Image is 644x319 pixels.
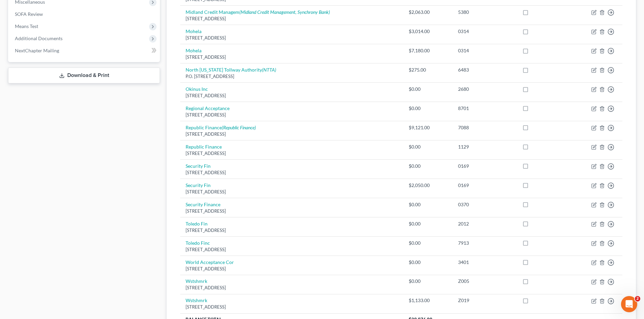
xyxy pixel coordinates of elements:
div: $9,121.00 [409,124,448,131]
a: Wstshmrk [186,297,207,303]
iframe: Intercom live chat [621,296,637,312]
div: 7088 [458,124,511,131]
span: 2 [635,296,640,301]
div: $2,063.00 [409,9,448,16]
div: 0169 [458,163,511,169]
div: 2680 [458,86,511,92]
div: $0.00 [409,86,448,92]
div: $0.00 [409,220,448,227]
a: Republic Finance(Republic Finance) [186,125,256,130]
div: $0.00 [409,143,448,150]
div: 7913 [458,240,511,246]
div: $275.00 [409,67,448,73]
div: [STREET_ADDRESS] [186,35,398,41]
div: 5380 [458,9,511,16]
div: [STREET_ADDRESS] [186,16,398,22]
div: 6483 [458,67,511,73]
div: [STREET_ADDRESS] [186,150,398,157]
a: Security Fin [186,163,211,169]
div: [STREET_ADDRESS] [186,208,398,214]
div: [STREET_ADDRESS] [186,112,398,118]
div: [STREET_ADDRESS] [186,54,398,60]
div: $7,180.00 [409,47,448,54]
div: $0.00 [409,278,448,285]
a: Okinus Inc [186,86,208,92]
div: Z005 [458,278,511,285]
div: 1129 [458,143,511,150]
div: 3401 [458,259,511,266]
div: [STREET_ADDRESS] [186,227,398,234]
a: NextChapter Mailing [9,45,160,57]
a: Toledo Finc [186,240,210,246]
div: $3,014.00 [409,28,448,35]
div: P.O. [STREET_ADDRESS] [186,73,398,80]
div: Z019 [458,297,511,304]
div: [STREET_ADDRESS] [186,285,398,291]
a: Mohela [186,28,201,34]
span: Means Test [15,23,38,29]
div: [STREET_ADDRESS] [186,131,398,137]
div: $0.00 [409,240,448,246]
a: Regional Acceptance [186,105,230,111]
div: $2,050.00 [409,182,448,189]
span: SOFA Review [15,11,43,17]
div: [STREET_ADDRESS] [186,266,398,272]
a: Toledo Fin [186,221,208,227]
a: Security Fin [186,182,211,188]
a: World Acceptance Cor [186,259,234,265]
div: $0.00 [409,259,448,266]
span: Additional Documents [15,35,63,41]
span: NextChapter Mailing [15,48,59,53]
div: $0.00 [409,105,448,112]
a: Download & Print [8,68,160,83]
div: $0.00 [409,201,448,208]
div: [STREET_ADDRESS] [186,189,398,195]
div: 0314 [458,47,511,54]
a: North [US_STATE] Tollway Authority(NTTA) [186,67,276,73]
div: 0314 [458,28,511,35]
div: 0370 [458,201,511,208]
i: (Republic Finance) [222,125,256,130]
div: [STREET_ADDRESS] [186,169,398,176]
div: $1,133.00 [409,297,448,304]
div: 8701 [458,105,511,112]
div: [STREET_ADDRESS] [186,304,398,310]
i: (Midland Credit Management, Synchrony Bank) [239,9,330,15]
a: Security Finance [186,202,220,207]
div: 0169 [458,182,511,189]
a: Midland Credit Managem(Midland Credit Management, Synchrony Bank) [186,9,330,15]
div: 2012 [458,220,511,227]
a: Wstshmrk [186,278,207,284]
a: Mohela [186,48,201,53]
i: (NTTA) [262,67,276,73]
a: SOFA Review [9,8,160,20]
a: Republic Finance [186,144,222,150]
div: [STREET_ADDRESS] [186,92,398,99]
div: [STREET_ADDRESS] [186,246,398,253]
div: $0.00 [409,163,448,169]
